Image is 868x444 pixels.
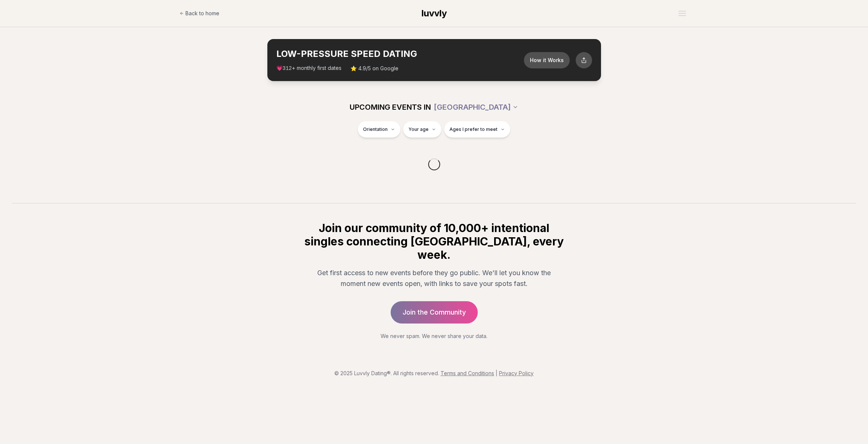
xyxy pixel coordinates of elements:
p: Get first access to new events before they go public. We'll let you know the moment new events op... [309,267,559,289]
h2: Join our community of 10,000+ intentional singles connecting [GEOGRAPHIC_DATA], every week. [303,221,565,261]
p: We never spam. We never share your data. [303,332,565,340]
span: | [496,370,497,376]
h2: LOW-PRESSURE SPEED DATING [276,48,524,60]
button: How it Works [524,52,570,68]
a: Privacy Policy [499,370,534,376]
span: Back to home [185,10,219,17]
span: UPCOMING EVENTS IN [350,102,431,112]
span: luvvly [422,8,447,19]
a: Back to home [179,6,219,21]
p: © 2025 Luvvly Dating®. All rights reserved. [6,370,862,377]
span: 💗 + monthly first dates [276,64,341,72]
span: Orientation [363,126,388,132]
a: Join the Community [391,301,478,324]
span: ⭐ 4.9/5 on Google [350,65,398,72]
span: Ages I prefer to meet [449,126,497,132]
button: Your age [403,121,441,138]
span: 312 [283,65,292,71]
button: Ages I prefer to meet [444,121,510,138]
a: luvvly [422,7,447,19]
a: Terms and Conditions [441,370,494,376]
button: Orientation [358,121,400,138]
button: [GEOGRAPHIC_DATA] [434,99,518,115]
span: Your age [408,126,429,132]
button: Open menu [675,8,689,19]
